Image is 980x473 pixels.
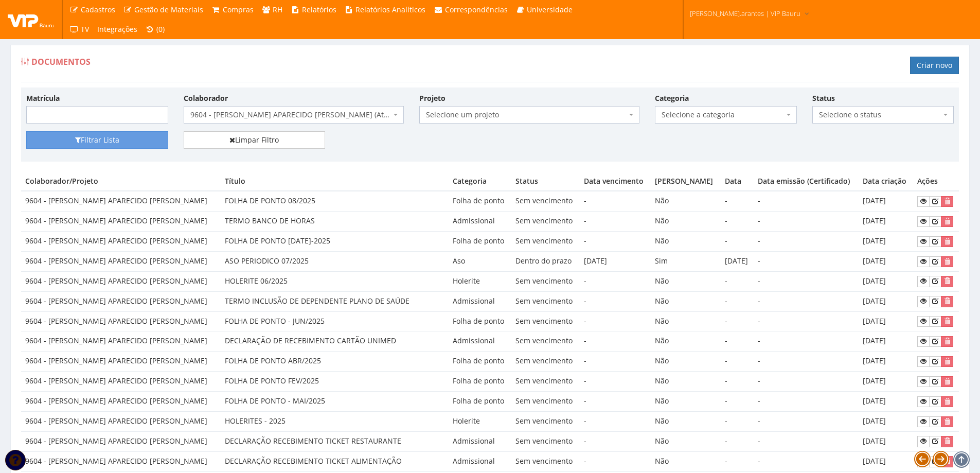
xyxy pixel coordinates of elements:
[184,131,326,149] a: Limpar Filtro
[449,291,511,311] td: Admissional
[651,251,720,271] td: Sim
[580,232,651,252] td: -
[221,232,449,252] td: FOLHA DE PONTO [DATE]-2025
[859,411,913,431] td: [DATE]
[812,93,835,103] label: Status
[93,20,141,39] a: Integrações
[221,451,449,471] td: DECLARAÇÃO RECEBIMENTO TICKET ALIMENTAÇÃO
[721,392,754,412] td: -
[449,212,511,232] td: Admissional
[721,212,754,232] td: -
[21,331,221,352] td: 9604 - [PERSON_NAME] APARECIDO [PERSON_NAME]
[651,212,720,232] td: Não
[721,191,754,211] td: -
[812,106,954,124] span: Selecione o status
[859,372,913,392] td: [DATE]
[651,232,720,252] td: Não
[651,431,720,451] td: Não
[690,8,800,19] span: [PERSON_NAME].arantes | VIP Bauru
[221,212,449,232] td: TERMO BANCO DE HORAS
[651,372,720,392] td: Não
[651,451,720,471] td: Não
[655,93,689,103] label: Categoria
[21,212,221,232] td: 9604 - [PERSON_NAME] APARECIDO [PERSON_NAME]
[31,56,91,67] span: Documentos
[26,131,168,149] button: Filtrar Lista
[859,352,913,372] td: [DATE]
[511,411,580,431] td: Sem vencimento
[721,331,754,352] td: -
[721,271,754,291] td: -
[221,392,449,412] td: FOLHA DE PONTO - MAI/2025
[81,24,89,34] span: TV
[65,20,93,39] a: TV
[190,110,391,120] span: 9604 - ANDERSON APARECIDO ARCENCIO DA SILVA (Ativo)
[721,372,754,392] td: -
[859,311,913,331] td: [DATE]
[859,271,913,291] td: [DATE]
[913,172,959,191] th: Ações
[580,431,651,451] td: -
[511,311,580,331] td: Sem vencimento
[511,172,580,191] th: Status
[449,251,511,271] td: Aso
[651,311,720,331] td: Não
[754,451,859,471] td: -
[580,411,651,431] td: -
[21,392,221,412] td: 9604 - [PERSON_NAME] APARECIDO [PERSON_NAME]
[221,251,449,271] td: ASO PERIODICO 07/2025
[184,106,404,124] span: 9604 - ANDERSON APARECIDO ARCENCIO DA SILVA (Ativo)
[221,191,449,211] td: FOLHA DE PONTO 08/2025
[721,431,754,451] td: -
[21,372,221,392] td: 9604 - [PERSON_NAME] APARECIDO [PERSON_NAME]
[449,411,511,431] td: Holerite
[511,251,580,271] td: Dentro do prazo
[511,232,580,252] td: Sem vencimento
[580,331,651,352] td: -
[651,331,720,352] td: Não
[754,271,859,291] td: -
[221,172,449,191] th: Título
[419,93,446,103] label: Projeto
[511,212,580,232] td: Sem vencimento
[419,106,639,124] span: Selecione um projeto
[754,311,859,331] td: -
[21,451,221,471] td: 9604 - [PERSON_NAME] APARECIDO [PERSON_NAME]
[580,352,651,372] td: -
[221,311,449,331] td: FOLHA DE PONTO - JUN/2025
[527,5,573,14] span: Universidade
[184,93,228,103] label: Colaborador
[449,271,511,291] td: Holerite
[754,251,859,271] td: -
[651,352,720,372] td: Não
[511,451,580,471] td: Sem vencimento
[754,331,859,352] td: -
[21,271,221,291] td: 9604 - [PERSON_NAME] APARECIDO [PERSON_NAME]
[721,172,754,191] th: Data
[859,331,913,352] td: [DATE]
[910,57,959,74] a: Criar novo
[754,212,859,232] td: -
[21,311,221,331] td: 9604 - [PERSON_NAME] APARECIDO [PERSON_NAME]
[221,411,449,431] td: HOLERITES - 2025
[21,352,221,372] td: 9604 - [PERSON_NAME] APARECIDO [PERSON_NAME]
[449,331,511,352] td: Admissional
[21,411,221,431] td: 9604 - [PERSON_NAME] APARECIDO [PERSON_NAME]
[721,291,754,311] td: -
[580,212,651,232] td: -
[426,110,627,120] span: Selecione um projeto
[721,411,754,431] td: -
[580,372,651,392] td: -
[8,12,54,27] img: logo
[511,352,580,372] td: Sem vencimento
[21,191,221,211] td: 9604 - [PERSON_NAME] APARECIDO [PERSON_NAME]
[221,352,449,372] td: FOLHA DE PONTO ABR/2025
[511,392,580,412] td: Sem vencimento
[221,331,449,352] td: DECLARAÇÃO DE RECEBIMENTO CARTÃO UNIMED
[859,431,913,451] td: [DATE]
[754,411,859,431] td: -
[141,20,169,39] a: (0)
[651,291,720,311] td: Não
[819,110,941,120] span: Selecione o status
[449,451,511,471] td: Admissional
